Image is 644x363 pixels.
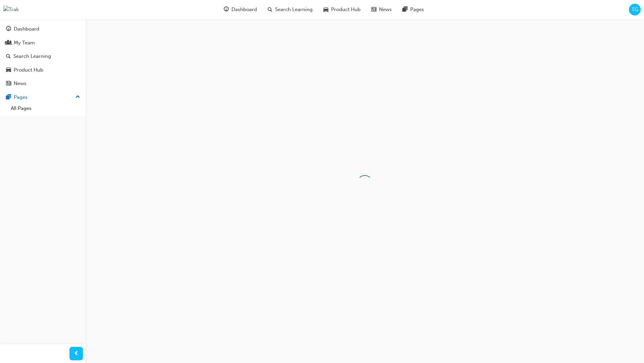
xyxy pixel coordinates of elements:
span: search-icon [268,5,272,14]
span: pages-icon [402,5,408,14]
span: people-icon [6,40,11,46]
span: news-icon [6,81,11,87]
span: Search Learning [275,6,313,13]
button: TG [629,4,641,15]
span: pages-icon [6,94,11,100]
div: Pages [14,93,28,101]
a: Product Hub [3,64,83,76]
img: Trak [3,6,19,13]
span: News [379,6,392,13]
span: TG [632,6,638,13]
div: News [14,80,26,87]
span: guage-icon [6,26,11,32]
span: up-icon [75,93,80,102]
span: prev-icon [74,350,79,358]
span: news-icon [371,5,376,14]
span: search-icon [6,53,11,59]
a: Search Learning [3,50,83,63]
a: My Team [3,37,83,49]
a: news-iconNews [366,3,397,16]
a: All Pages [8,103,83,114]
a: car-iconProduct Hub [318,3,366,16]
a: pages-iconPages [397,3,429,16]
button: Pages [3,91,83,104]
a: News [3,77,83,90]
a: search-iconSearch Learning [262,3,318,16]
span: car-icon [6,67,11,73]
span: Dashboard [231,6,257,13]
span: Pages [410,6,424,13]
span: Product Hub [331,6,361,13]
div: Dashboard [14,25,39,33]
a: guage-iconDashboard [218,3,262,16]
button: DashboardMy TeamSearch LearningProduct HubNews [3,22,83,91]
a: Dashboard [3,23,83,35]
span: guage-icon [224,5,229,14]
div: My Team [14,39,35,47]
div: Search Learning [13,52,51,60]
div: Product Hub [14,66,43,74]
span: car-icon [323,5,328,14]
